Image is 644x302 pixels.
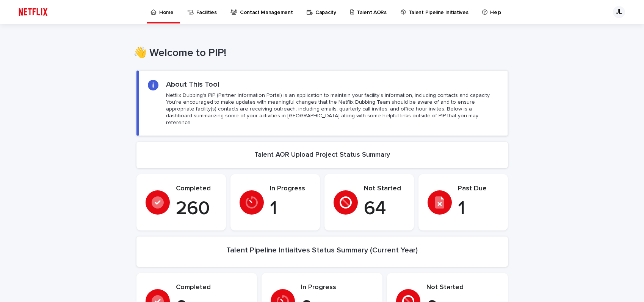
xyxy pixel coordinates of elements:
p: Not Started [426,283,499,292]
h2: Talent Pipeline Intiaitves Status Summary (Current Year) [226,246,418,255]
p: Completed [176,185,217,193]
h2: About This Tool [166,80,219,89]
p: Completed [176,283,248,292]
h1: 👋 Welcome to PIP! [133,47,505,60]
p: Past Due [458,185,499,193]
p: In Progress [270,185,311,193]
p: 1 [270,198,311,220]
h2: Talent AOR Upload Project Status Summary [254,151,390,159]
p: 64 [364,198,405,220]
p: Netflix Dubbing's PIP (Partner Information Portal) is an application to maintain your facility's ... [166,92,498,126]
p: In Progress [301,283,373,292]
div: JL [613,6,625,18]
p: Not Started [364,185,405,193]
img: ifQbXi3ZQGMSEF7WDB7W [15,5,51,20]
p: 1 [458,198,499,220]
p: 260 [176,198,217,220]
